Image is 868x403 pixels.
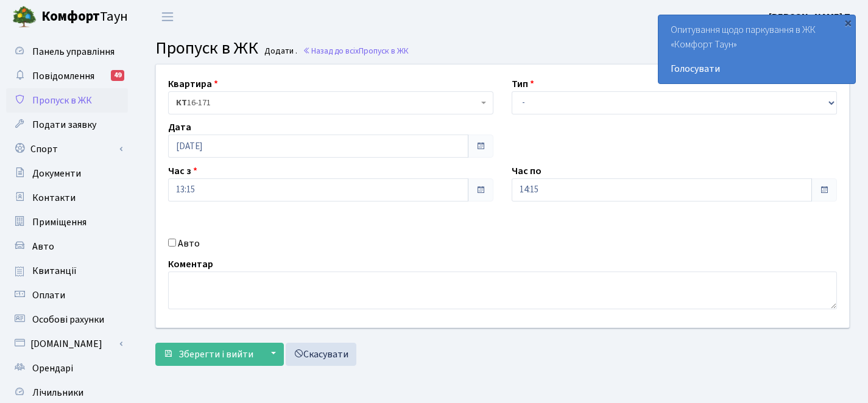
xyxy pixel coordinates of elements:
[32,167,81,180] span: Документи
[41,7,128,27] span: Таун
[32,386,83,399] span: Лічильники
[32,240,54,253] span: Авто
[178,348,253,361] span: Зберегти і вийти
[168,91,493,114] span: <b>КТ</b>&nbsp;&nbsp;&nbsp;&nbsp;16-171
[12,5,37,29] img: logo.png
[32,191,76,205] span: Контакти
[769,10,853,24] a: [PERSON_NAME] П.
[6,161,128,186] a: Документи
[32,264,77,278] span: Квитанції
[6,186,128,210] a: Контакти
[155,343,261,366] button: Зберегти і вийти
[671,61,843,76] a: Голосувати
[6,64,128,88] a: Повідомлення49
[6,210,128,234] a: Приміщення
[658,15,855,83] div: Опитування щодо паркування в ЖК «Комфорт Таун»
[178,236,200,251] label: Авто
[155,36,258,60] span: Пропуск в ЖК
[32,118,96,131] span: Подати заявку
[41,7,100,26] b: Комфорт
[6,259,128,283] a: Квитанції
[842,16,854,29] div: ×
[6,332,128,356] a: [DOMAIN_NAME]
[32,45,115,58] span: Панель управління
[32,69,94,83] span: Повідомлення
[6,113,128,137] a: Подати заявку
[32,289,65,302] span: Оплати
[6,356,128,380] a: Орендарі
[168,257,213,272] label: Коментар
[6,88,128,113] a: Пропуск в ЖК
[111,70,124,81] div: 49
[286,343,356,366] a: Скасувати
[176,97,478,109] span: <b>КТ</b>&nbsp;&nbsp;&nbsp;&nbsp;16-171
[262,46,297,57] small: Додати .
[6,234,128,259] a: Авто
[32,216,86,229] span: Приміщення
[168,77,218,91] label: Квартира
[32,94,92,107] span: Пропуск в ЖК
[152,7,183,27] button: Переключити навігацію
[32,362,73,375] span: Орендарі
[176,97,187,109] b: КТ
[168,120,191,135] label: Дата
[6,307,128,332] a: Особові рахунки
[6,137,128,161] a: Спорт
[6,283,128,307] a: Оплати
[512,164,542,178] label: Час по
[769,10,853,24] b: [PERSON_NAME] П.
[303,45,409,57] a: Назад до всіхПропуск в ЖК
[32,313,104,326] span: Особові рахунки
[168,164,197,178] label: Час з
[512,77,534,91] label: Тип
[6,40,128,64] a: Панель управління
[359,45,409,57] span: Пропуск в ЖК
